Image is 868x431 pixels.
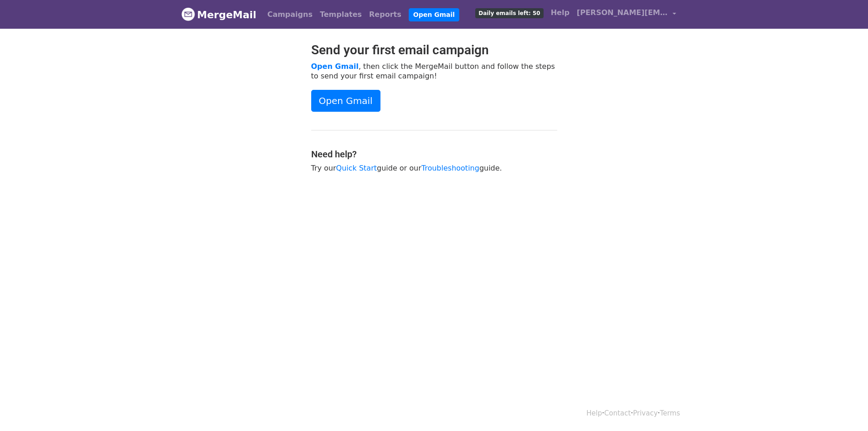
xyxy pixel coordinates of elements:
[577,7,668,18] span: [PERSON_NAME][EMAIL_ADDRESS][DOMAIN_NAME]
[409,8,459,21] a: Open Gmail
[475,8,543,18] span: Daily emails left: 50
[311,62,359,71] a: Open Gmail
[365,5,405,24] a: Reports
[311,42,557,58] h2: Send your first email campaign
[660,409,680,417] a: Terms
[316,5,365,24] a: Templates
[421,164,479,172] a: Troubleshooting
[547,4,573,22] a: Help
[181,7,195,21] img: MergeMail logo
[311,149,557,160] h4: Need help?
[633,409,657,417] a: Privacy
[311,163,557,173] p: Try our guide or our guide.
[311,62,557,81] p: , then click the MergeMail button and follow the steps to send your first email campaign!
[586,409,602,417] a: Help
[472,4,547,22] a: Daily emails left: 50
[336,164,377,172] a: Quick Start
[181,5,257,24] a: MergeMail
[311,90,380,112] a: Open Gmail
[604,409,631,417] a: Contact
[573,4,680,25] a: [PERSON_NAME][EMAIL_ADDRESS][DOMAIN_NAME]
[264,5,316,24] a: Campaigns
